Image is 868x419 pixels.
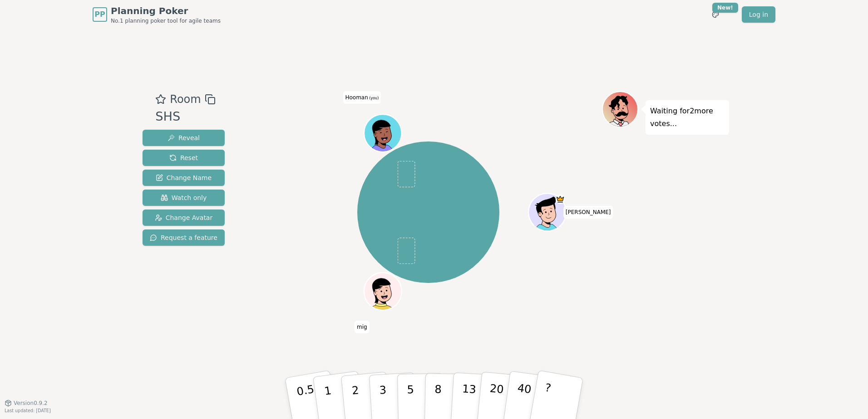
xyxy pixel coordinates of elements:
[650,105,725,130] p: Waiting for 2 more votes...
[742,6,775,23] a: Log in
[161,193,207,202] span: Watch only
[156,173,212,182] span: Change Name
[143,150,225,166] button: Reset
[355,321,370,333] span: Click to change your name
[5,408,51,413] span: Last updated: [DATE]
[111,17,221,24] span: No.1 planning poker tool for agile teams
[93,5,221,24] a: PPPlanning PokerNo.1 planning poker tool for agile teams
[143,209,225,226] button: Change Avatar
[343,91,381,104] span: Click to change your name
[707,6,724,23] button: New!
[170,91,201,107] span: Room
[5,400,48,407] button: Version0.9.2
[155,107,215,126] div: SHS
[563,206,613,219] span: Click to change your name
[111,5,221,17] span: Planning Poker
[155,213,213,222] span: Change Avatar
[143,130,225,146] button: Reveal
[143,190,225,206] button: Watch only
[155,91,166,107] button: Add as favourite
[143,229,225,246] button: Request a feature
[365,116,400,151] button: Click to change your avatar
[150,233,217,242] span: Request a feature
[168,133,200,142] span: Reveal
[14,400,48,407] span: Version 0.9.2
[712,3,738,13] div: New!
[555,195,565,204] span: Matthew is the host
[368,96,379,100] span: (you)
[143,170,225,186] button: Change Name
[94,9,105,20] span: PP
[169,153,198,162] span: Reset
